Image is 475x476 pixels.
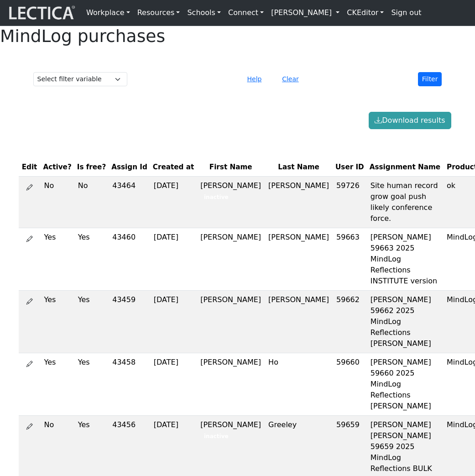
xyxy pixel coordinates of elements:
[197,176,265,228] td: [PERSON_NAME]
[78,294,105,305] div: Yes
[150,353,197,415] td: [DATE]
[197,228,265,290] td: [PERSON_NAME]
[197,158,265,176] th: First Name
[134,4,184,22] a: Resources
[265,228,333,290] td: [PERSON_NAME]
[7,4,75,21] img: lecticalive
[387,4,425,22] a: Sign out
[200,193,232,202] span: inactive
[78,180,105,191] div: No
[200,432,232,441] span: inactive
[265,158,333,176] th: Last Name
[243,72,266,86] button: Help
[265,353,333,415] td: Ho
[197,353,265,415] td: [PERSON_NAME]
[83,4,134,22] a: Workplace
[109,176,150,228] td: 43464
[78,419,105,430] div: Yes
[44,294,71,305] div: Yes
[333,290,367,353] td: 59662
[150,290,197,353] td: [DATE]
[367,176,443,228] td: Site human record grow goal push likely conference force.
[44,180,71,191] div: No
[333,228,367,290] td: 59663
[78,357,105,368] div: Yes
[369,112,451,129] button: Download results
[267,4,343,22] a: [PERSON_NAME]
[44,419,71,430] div: No
[109,228,150,290] td: 43460
[333,176,367,228] td: 59726
[343,4,387,22] a: CKEditor
[109,353,150,415] td: 43458
[243,74,266,83] a: Help
[224,4,267,22] a: Connect
[367,290,443,353] td: [PERSON_NAME] 59662 2025 MindLog Reflections [PERSON_NAME]
[367,353,443,415] td: [PERSON_NAME] 59660 2025 MindLog Reflections [PERSON_NAME]
[109,290,150,353] td: 43459
[265,290,333,353] td: [PERSON_NAME]
[278,72,303,86] button: Clear
[367,228,443,290] td: [PERSON_NAME] 59663 2025 MindLog Reflections INSTITUTE version
[197,290,265,353] td: [PERSON_NAME]
[150,228,197,290] td: [DATE]
[19,158,41,176] th: Edit
[333,158,367,176] th: User ID
[333,353,367,415] td: 59660
[418,72,442,86] button: Filter
[41,158,74,176] th: Active?
[44,357,71,368] div: Yes
[109,158,150,176] th: Assign Id
[150,176,197,228] td: [DATE]
[74,158,109,176] th: Is free?
[78,232,105,243] div: Yes
[150,158,197,176] th: Created at
[265,176,333,228] td: [PERSON_NAME]
[183,4,224,22] a: Schools
[367,158,443,176] th: Assignment Name
[44,232,71,243] div: Yes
